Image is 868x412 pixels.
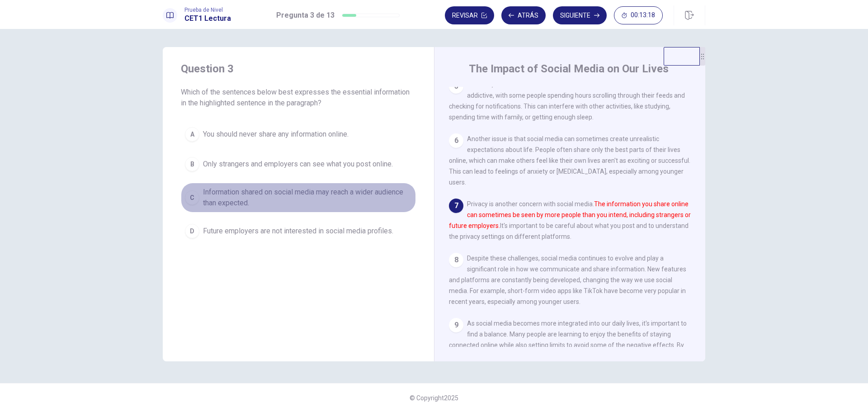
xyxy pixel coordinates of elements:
button: CInformation shared on social media may reach a wider audience than expected. [181,183,416,213]
button: Atrás [501,6,546,24]
button: Siguiente [553,6,607,24]
h4: The Impact of Social Media on Our Lives [469,62,669,76]
span: Privacy is another concern with social media. It's important to be careful about what you post an... [449,200,691,240]
button: DFuture employers are not interested in social media profiles. [181,220,416,242]
button: 00:13:18 [614,6,663,24]
div: B [185,157,199,171]
h1: Pregunta 3 de 13 [276,10,335,21]
span: Information shared on social media may reach a wider audience than expected. [203,187,412,208]
span: 00:13:18 [631,12,655,19]
button: AYou should never share any information online. [181,123,416,146]
div: 8 [449,253,463,267]
div: A [185,127,199,142]
span: © Copyright 2025 [410,394,458,402]
div: 9 [449,318,463,332]
font: The information you share online can sometimes be seen by more people than you intend, including ... [449,200,691,229]
span: As social media becomes more integrated into our daily lives, it's important to find a balance. M... [449,320,687,370]
h1: CET1 Lectura [184,13,231,24]
div: D [185,224,199,238]
span: Which of the sentences below best expresses the essential information in the highlighted sentence... [181,87,416,109]
span: Despite these challenges, social media continues to evolve and play a significant role in how we ... [449,255,686,305]
span: Only strangers and employers can see what you post online. [203,159,393,170]
div: 7 [449,199,463,213]
div: C [185,190,199,205]
div: 6 [449,133,463,148]
span: You should never share any information online. [203,129,349,140]
span: Future employers are not interested in social media profiles. [203,226,393,237]
button: BOnly strangers and employers can see what you post online. [181,153,416,175]
button: Revisar [445,6,494,24]
span: Another issue is that social media can sometimes create unrealistic expectations about life. Peop... [449,135,690,186]
span: Prueba de Nivel [184,7,231,13]
h4: Question 3 [181,62,416,76]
